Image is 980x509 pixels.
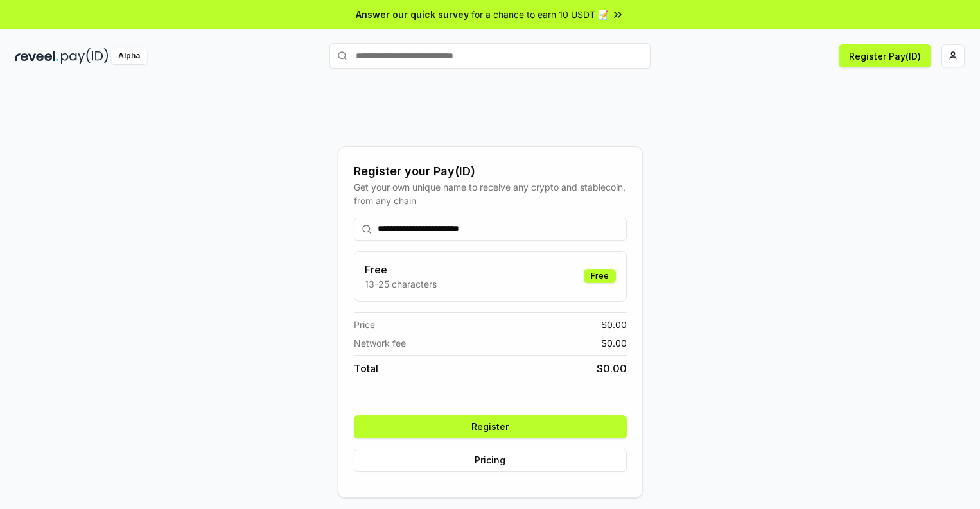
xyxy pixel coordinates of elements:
[354,180,627,207] div: Get your own unique name to receive any crypto and stablecoin, from any chain
[365,262,437,277] h3: Free
[597,361,627,376] span: $ 0.00
[584,269,616,283] div: Free
[839,44,931,67] button: Register Pay(ID)
[601,336,627,350] span: $ 0.00
[111,48,147,64] div: Alpha
[356,8,469,21] span: Answer our quick survey
[354,318,375,331] span: Price
[354,336,406,350] span: Network fee
[15,48,58,64] img: reveel_dark
[61,48,109,64] img: pay_id
[471,8,609,21] span: for a chance to earn 10 USDT 📝
[354,162,627,180] div: Register your Pay(ID)
[365,277,437,291] p: 13-25 characters
[354,361,378,376] span: Total
[601,318,627,331] span: $ 0.00
[354,415,627,438] button: Register
[354,449,627,472] button: Pricing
